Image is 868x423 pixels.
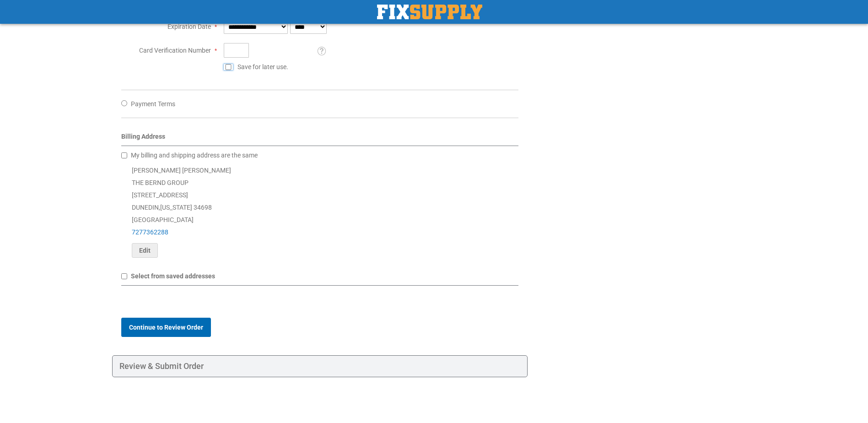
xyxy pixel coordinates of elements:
[377,5,482,19] img: Fix Industrial Supply
[139,47,211,54] span: Card Verification Number
[139,247,151,254] span: Edit
[160,204,192,211] span: [US_STATE]
[131,272,215,280] span: Select from saved addresses
[132,228,168,236] a: 7277362288
[237,63,288,70] span: Save for later use.
[377,5,482,19] a: store logo
[121,132,519,146] div: Billing Address
[121,318,211,337] button: Continue to Review Order
[167,23,211,30] span: Expiration Date
[112,355,528,377] div: Review & Submit Order
[129,324,203,331] span: Continue to Review Order
[131,100,175,108] span: Payment Terms
[132,243,158,258] button: Edit
[131,152,258,159] span: My billing and shipping address are the same
[121,164,519,258] div: [PERSON_NAME] [PERSON_NAME] THE BERND GROUP [STREET_ADDRESS] DUNEDIN , 34698 [GEOGRAPHIC_DATA]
